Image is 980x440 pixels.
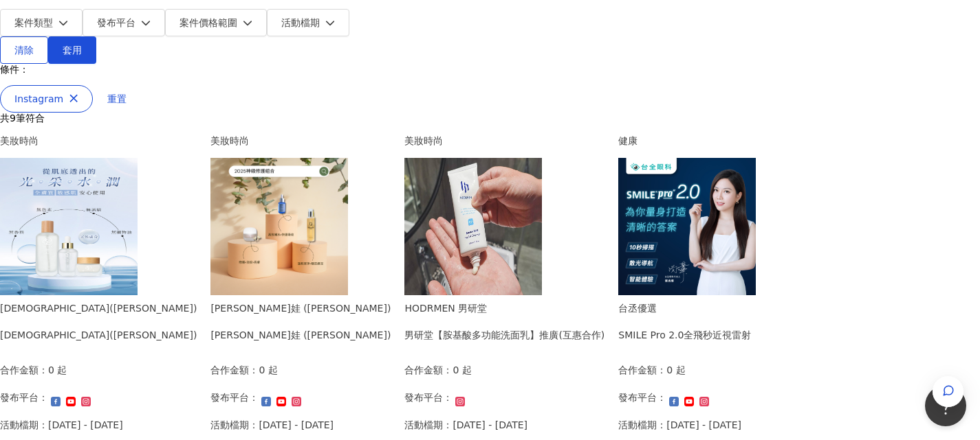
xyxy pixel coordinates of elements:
[10,113,16,124] span: 9
[179,17,237,28] span: 案件價格範圍
[14,17,53,28] span: 案件類型
[107,93,127,104] span: 重置
[404,417,527,432] p: 活動檔期：[DATE] - [DATE]
[404,390,453,405] p: 發布平台：
[165,9,267,36] button: 案件價格範圍
[93,85,141,113] button: 重置
[267,9,349,36] button: 活動檔期
[63,45,82,56] span: 套用
[210,390,259,405] p: 發布平台：
[48,362,67,378] p: 0 起
[210,417,334,432] p: 活動檔期：[DATE] - [DATE]
[618,133,756,148] div: 健康
[404,301,605,316] div: HODRMEN 男研堂
[210,362,259,378] p: 合作金額：
[925,385,966,426] iframe: Help Scout Beacon - Open
[210,158,348,295] img: Diva 神級修護組合
[14,45,34,56] span: 清除
[281,17,320,28] span: 活動檔期
[404,158,542,295] img: 胺基酸多功能洗面乳
[618,158,756,295] img: SMILE Pro 2.0全飛秒近視雷射
[48,36,96,64] button: 套用
[210,133,391,148] div: 美妝時尚
[14,93,63,104] span: Instagram
[404,327,605,343] div: 男研堂【胺基酸多功能洗面乳】推廣(互惠合作)
[618,390,666,405] p: 發布平台：
[97,17,135,28] span: 發布平台
[404,362,453,378] p: 合作金額：
[404,133,605,148] div: 美妝時尚
[83,9,165,36] button: 發布平台
[666,362,685,378] p: 0 起
[618,417,741,432] p: 活動檔期：[DATE] - [DATE]
[453,362,471,378] p: 0 起
[210,301,391,316] div: [PERSON_NAME]娃 ([PERSON_NAME])
[618,301,751,316] div: 台丞優選
[210,327,391,343] div: [PERSON_NAME]娃 ([PERSON_NAME])
[259,362,277,378] p: 0 起
[618,362,666,378] p: 合作金額：
[618,327,751,343] div: SMILE Pro 2.0全飛秒近視雷射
